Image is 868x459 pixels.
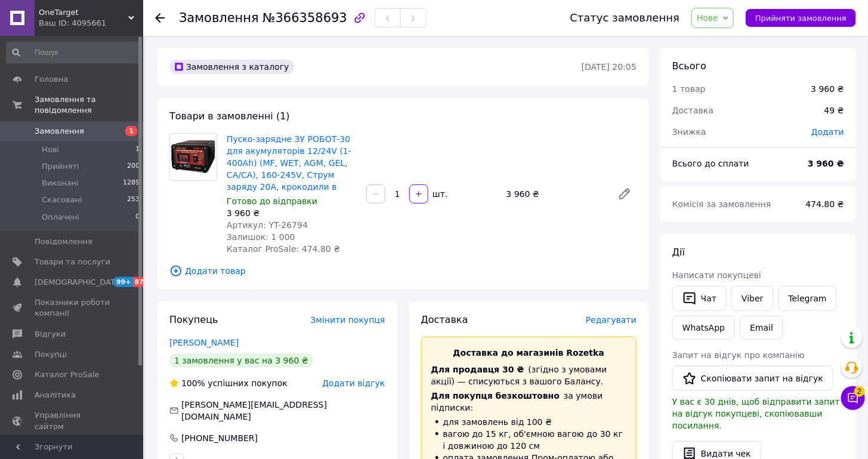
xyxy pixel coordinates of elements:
[179,11,259,25] span: Замовлення
[586,315,637,325] span: Редагувати
[169,377,288,389] div: успішних покупок
[755,14,847,23] span: Прийняти замовлення
[227,232,295,242] span: Залишок: 1 000
[35,277,123,288] span: [DEMOGRAPHIC_DATA]
[421,314,468,325] span: Доставка
[35,257,110,267] span: Товари та послуги
[133,277,147,287] span: 87
[35,126,84,137] span: Замовлення
[169,264,637,278] span: Додати товар
[123,178,140,189] span: 1289
[35,410,110,432] span: Управління сайтом
[35,74,68,85] span: Головна
[841,386,865,410] button: Чат з покупцем2
[817,97,851,124] div: 49 ₴
[39,18,143,29] div: Ваш ID: 4095661
[311,315,385,325] span: Змінити покупця
[582,62,637,72] time: [DATE] 20:05
[262,11,347,25] span: №366358693
[227,220,308,230] span: Артикул: YT-26794
[155,12,165,24] div: Повернутися назад
[322,378,385,388] span: Додати відгук
[35,349,67,360] span: Покупці
[808,159,844,168] b: 3 960 ₴
[811,127,844,137] span: Додати
[39,7,128,18] span: OneTarget
[180,432,259,444] div: [PHONE_NUMBER]
[570,12,680,24] div: Статус замовлення
[42,195,82,205] span: Скасовані
[169,353,313,368] div: 1 замовлення у вас на 3 960 ₴
[135,212,140,223] span: 0
[453,348,604,358] span: Доставка до магазинів Rozetka
[181,378,205,388] span: 100%
[430,188,449,200] div: шт.
[731,286,773,311] a: Viber
[672,270,761,280] span: Написати покупцеві
[431,391,560,401] span: Для покупця безкоштовно
[42,212,79,223] span: Оплачені
[672,350,805,360] span: Запит на відгук про компанію
[35,297,110,319] span: Показники роботи компанії
[35,390,76,401] span: Аналітика
[811,83,844,95] div: 3 960 ₴
[672,159,749,168] span: Всього до сплати
[227,207,357,219] div: 3 960 ₴
[672,247,685,258] span: Дії
[672,127,706,137] span: Знижка
[35,369,99,380] span: Каталог ProSale
[672,199,771,209] span: Комісія за замовлення
[35,236,92,247] span: Повідомлення
[431,363,627,387] div: (згідно з умовами акції) — списуються з вашого Балансу.
[431,365,524,374] span: Для продавця 30 ₴
[672,106,713,115] span: Доставка
[170,139,217,175] img: Пуско-зарядне ЗУ РОБОТ-30 для акумуляторів 12/24V (1-400Ah) (MF, WET, AGM, GEL, CA/CA), 160-245V,...
[227,244,340,254] span: Каталог ProSale: 474.80 ₴
[431,416,627,428] li: для замовлень від 100 ₴
[672,84,706,94] span: 1 товар
[42,161,79,172] span: Прийняті
[227,196,317,206] span: Готово до відправки
[42,178,79,189] span: Виконані
[672,316,735,340] a: WhatsApp
[227,134,351,192] a: Пуско-зарядне ЗУ РОБОТ-30 для акумуляторів 12/24V (1-400Ah) (MF, WET, AGM, GEL, CA/CA), 160-245V,...
[113,277,133,287] span: 99+
[746,9,856,27] button: Прийняти замовлення
[854,386,865,397] span: 2
[697,13,718,23] span: Нове
[672,286,727,311] button: Чат
[672,397,840,430] span: У вас є 30 днів, щоб відправити запит на відгук покупцеві, скопіювавши посилання.
[135,144,140,155] span: 1
[169,110,290,122] span: Товари в замовленні (1)
[431,390,627,414] div: за умови підписки:
[672,366,833,391] button: Скопіювати запит на відгук
[613,182,637,206] a: Редагувати
[181,400,327,421] span: [PERSON_NAME][EMAIL_ADDRESS][DOMAIN_NAME]
[127,195,140,205] span: 253
[6,42,141,63] input: Пошук
[806,199,844,209] span: 474.80 ₴
[42,144,59,155] span: Нові
[431,428,627,452] li: вагою до 15 кг, об'ємною вагою до 30 кг і довжиною до 120 см
[169,60,294,74] div: Замовлення з каталогу
[169,338,239,347] a: [PERSON_NAME]
[672,60,706,72] span: Всього
[779,286,837,311] a: Telegram
[35,329,66,340] span: Відгуки
[125,126,137,136] span: 1
[127,161,140,172] span: 200
[35,94,143,116] span: Замовлення та повідомлення
[169,314,218,325] span: Покупець
[740,316,783,340] button: Email
[502,186,608,202] div: 3 960 ₴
